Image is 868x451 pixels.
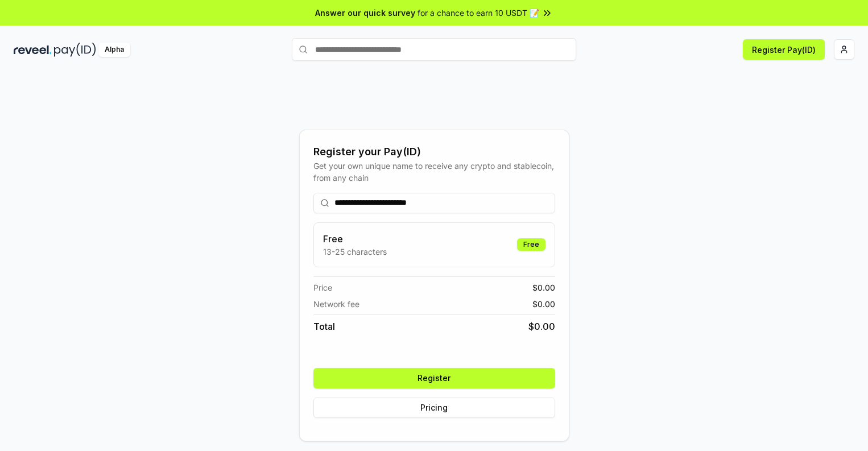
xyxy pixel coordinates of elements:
[313,368,555,388] button: Register
[14,43,52,57] img: reveel_dark
[323,232,387,246] h3: Free
[315,7,415,19] span: Answer our quick survey
[313,398,555,418] button: Pricing
[313,144,555,160] div: Register your Pay(ID)
[517,238,545,251] div: Free
[98,43,130,57] div: Alpha
[323,246,387,258] p: 13-25 characters
[743,39,825,60] button: Register Pay(ID)
[313,320,335,333] span: Total
[54,43,96,57] img: pay_id
[528,320,555,333] span: $ 0.00
[313,282,332,293] span: Price
[532,282,555,293] span: $ 0.00
[313,298,359,310] span: Network fee
[532,298,555,310] span: $ 0.00
[313,160,555,184] div: Get your own unique name to receive any crypto and stablecoin, from any chain
[418,7,539,19] span: for a chance to earn 10 USDT 📝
